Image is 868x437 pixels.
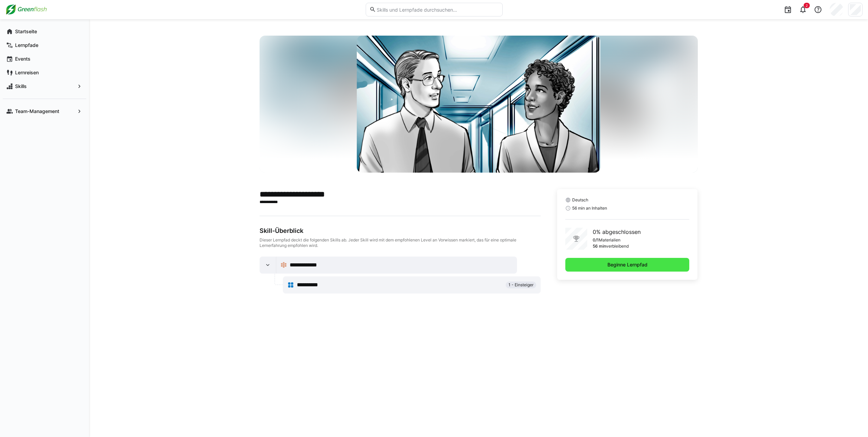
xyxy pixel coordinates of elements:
[606,261,649,268] span: Beginne Lernpfad
[606,244,629,249] p: verbleibend
[376,7,499,13] input: Skills und Lernpfade durchsuchen…
[599,237,620,243] p: Materialien
[593,244,606,249] p: 56 min
[593,228,641,236] p: 0% abgeschlossen
[593,237,599,243] p: 0/1
[565,258,690,272] button: Beginne Lernpfad
[806,3,808,8] span: 2
[572,197,588,203] span: Deutsch
[260,237,541,248] div: Dieser Lernpfad deckt die folgenden Skills ab. Jeder Skill wird mit dem empfohlenen Level an Vorw...
[508,282,533,288] span: 1 - Einsteiger
[260,227,541,235] div: Skill-Überblick
[572,205,607,211] span: 56 min an Inhalten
